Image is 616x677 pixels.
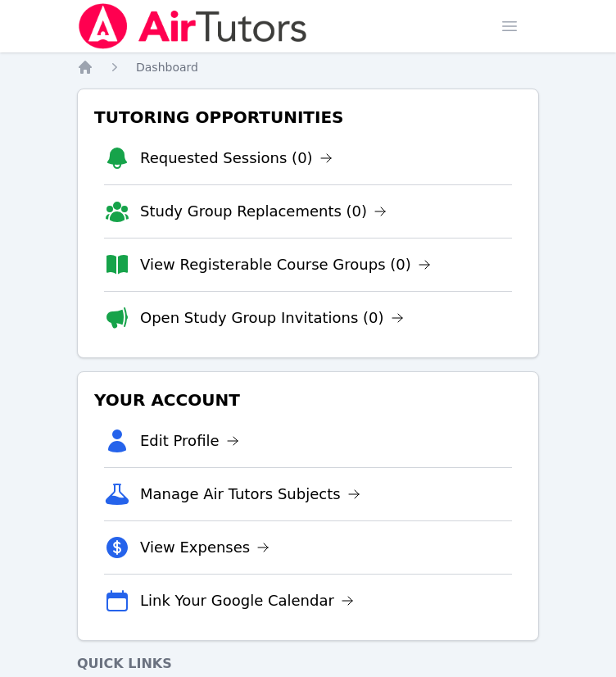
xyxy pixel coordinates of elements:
a: View Registerable Course Groups (0) [140,253,431,276]
h3: Tutoring Opportunities [91,102,525,132]
a: Edit Profile [140,429,239,452]
a: Manage Air Tutors Subjects [140,483,360,506]
a: Open Study Group Invitations (0) [140,307,404,329]
h3: Your Account [91,385,525,415]
img: Air Tutors [77,3,309,49]
span: Dashboard [136,61,198,74]
h4: Quick Links [77,654,539,674]
a: Link Your Google Calendar [140,589,354,612]
a: Requested Sessions (0) [140,147,333,170]
a: Dashboard [136,59,198,75]
a: Study Group Replacements (0) [140,200,387,223]
nav: Breadcrumb [77,59,539,75]
a: View Expenses [140,536,269,559]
